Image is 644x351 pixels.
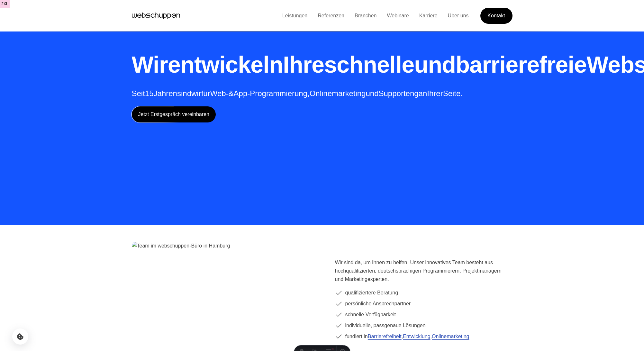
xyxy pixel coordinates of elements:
[335,258,512,283] p: Wir sind da, um Ihnen zu helfen. Unser innovatives Team besteht aus hochqualifizierten, deutschsp...
[1,1,8,7] span: 2xl
[201,89,210,98] span: für
[432,334,469,339] a: Onlinemarketing
[419,89,427,98] span: an
[414,13,443,18] a: Karriere
[349,13,382,18] a: Branchen
[345,310,396,319] span: schnelle Verfügbarkeit
[177,89,191,98] span: sind
[443,89,463,98] span: Seite.
[234,89,310,98] span: App-Programmierung,
[313,13,349,18] a: Referenzen
[345,332,469,341] span: fundiert in , ,
[310,89,366,98] span: Onlinemarketing
[168,52,283,77] span: entwickeln
[154,89,177,98] span: Jahren
[414,52,456,77] span: und
[345,289,398,297] span: qualifiziertere Beratung
[277,13,313,18] a: Leistungen
[368,334,402,339] a: Barrierefreiheit
[12,328,28,345] button: Cookie-Einstellungen öffnen
[456,52,586,77] span: barrierefreie
[132,11,180,21] a: Hauptseite besuchen
[132,89,145,98] span: Seit
[345,321,426,330] span: individuelle, passgenaue Lösungen
[480,8,512,24] a: Get Started
[283,52,324,77] span: Ihre
[145,89,154,98] span: 15
[132,106,216,122] a: Jetzt Erstgespräch vereinbaren
[443,13,474,18] a: Über uns
[403,334,430,339] a: Entwicklung
[366,89,378,98] span: und
[406,89,419,98] span: eng
[191,89,201,98] span: wir
[427,89,443,98] span: Ihrer
[229,89,234,98] span: &
[210,89,229,98] span: Web-
[378,89,405,98] span: Support
[345,300,411,308] span: persönliche Ansprechpartner
[382,13,414,18] a: Webinare
[132,52,168,77] span: Wir
[324,52,414,77] span: schnelle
